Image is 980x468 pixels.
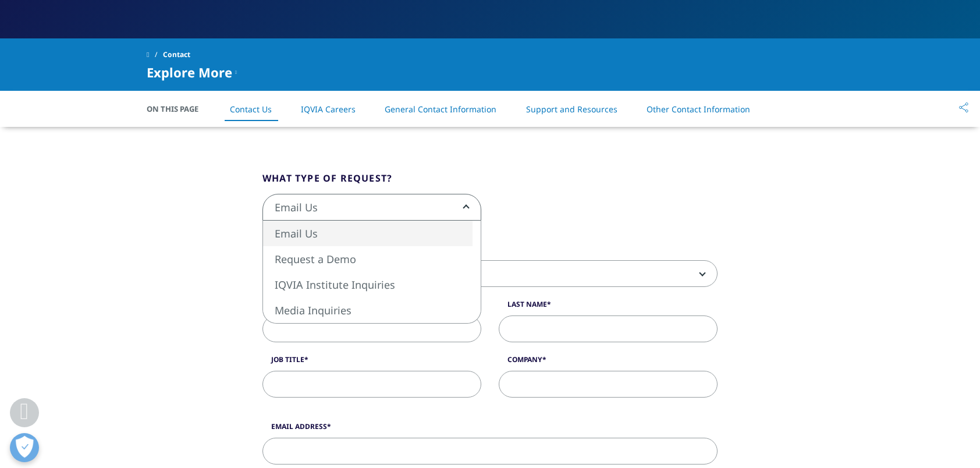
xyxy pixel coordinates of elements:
li: Email Us [263,221,473,246]
li: Media Inquiries [263,297,473,323]
li: Request a Demo [263,246,473,272]
a: Other Contact Information [647,104,750,115]
label: Email Address [262,421,718,438]
a: IQVIA Careers [301,104,356,115]
a: Contact Us [230,104,272,115]
label: Job Title [262,354,481,371]
label: Last Name [499,299,718,315]
button: Open Preferences [10,433,39,462]
span: Email Us [262,194,481,221]
span: Explore More [147,65,232,79]
label: I need help with [262,244,718,260]
legend: What type of request? [262,171,392,194]
span: On This Page [147,103,211,115]
a: Support and Resources [526,104,617,115]
li: IQVIA Institute Inquiries [263,272,473,297]
span: Email Us [263,194,481,221]
span: Contact [163,44,190,65]
a: General Contact Information [385,104,496,115]
label: Company [499,354,718,371]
